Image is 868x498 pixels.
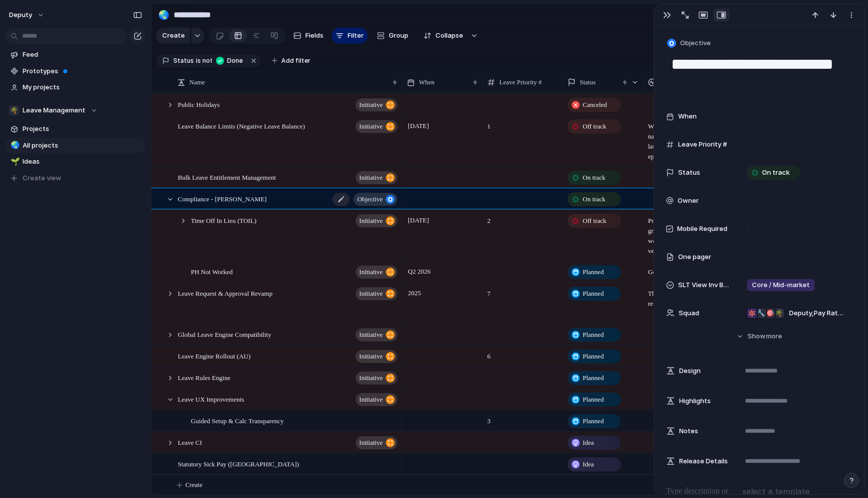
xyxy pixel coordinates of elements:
a: 🌏All projects [5,138,146,153]
span: When [419,77,435,87]
span: Ideas [23,157,142,167]
span: is [196,56,201,65]
span: Off track [583,216,606,226]
span: initiative [359,214,383,228]
span: Planned [583,395,604,405]
span: Projects [23,124,142,134]
span: We are finalising leave balance for GA by September 30. Currently the team is finalising the rema... [644,116,843,162]
button: Fields [289,28,328,44]
span: One pager [678,252,711,262]
div: 🌴 [774,308,784,318]
span: Planned [583,289,604,299]
span: initiative [359,371,383,385]
button: Create [156,28,190,44]
span: Bulk Leave Entitlement Management [178,171,276,183]
span: initiative [359,98,383,112]
span: Status [580,77,596,87]
div: 🌱 [11,156,18,168]
span: Planned [583,373,604,383]
span: Canceled [583,100,607,110]
span: objective [357,192,383,206]
span: When [678,111,697,121]
span: Status [678,168,700,178]
button: Filter [332,28,368,44]
button: Objective [665,36,714,51]
span: Release Details [679,456,728,466]
span: Planned [583,416,604,426]
span: Collapse [436,31,463,41]
span: select a template [742,485,810,497]
div: 🔧 [756,308,766,318]
span: Leave Rules Engine [178,371,231,383]
span: Going to be tackled by the Leave Team [644,262,843,277]
span: Prototypes [23,66,142,76]
button: Showmore [666,327,852,345]
span: Q2 2026 [405,266,433,278]
span: Public Holidays [178,98,220,110]
button: Add filter [266,54,316,68]
button: initiative [356,393,397,406]
span: Leave Engine Rollout (AU) [178,350,251,361]
span: Product workshops have been conducted and this work is now sitting with Design and Engineering. I... [644,210,843,256]
span: Statutory Sick Pay ([GEOGRAPHIC_DATA]) [178,458,299,469]
span: 1 [483,116,563,132]
button: isnot [194,55,214,66]
span: [DATE] [405,214,431,226]
a: Prototypes [5,64,146,79]
span: PH Not Worked [191,266,233,277]
span: Deputy , Pay Rate Engine , Scheduling , Leave Management [789,308,843,318]
span: Planned [583,351,604,361]
span: My projects [23,82,142,92]
span: All projects [23,141,142,151]
button: initiative [356,371,397,385]
span: Mobile Required [677,224,727,234]
button: deputy [5,7,50,23]
span: Filter [348,31,364,41]
div: 🌏 [11,140,18,151]
span: 3 [483,411,563,426]
span: 6 [483,346,563,361]
button: Collapse [417,28,468,44]
button: initiative [356,328,397,341]
button: objective [354,193,397,206]
span: Group [389,31,408,41]
button: initiative [356,171,397,184]
span: On track [583,173,605,183]
div: 🌏 [158,8,169,22]
span: Name [189,77,205,87]
span: Leave Balance Limits (Negative Leave Balance) [178,120,305,132]
button: initiative [356,214,397,227]
span: Idea [583,459,594,469]
span: more [766,331,782,341]
span: Time Off In Lieu (TOIL) [191,214,256,226]
span: Planned [583,330,604,340]
span: Off track [583,121,606,132]
span: Leave Request & Approval Revamp [178,287,272,299]
span: Status [173,56,194,65]
span: Compliance - [PERSON_NAME] [178,193,267,204]
span: initiative [359,287,383,301]
button: initiative [356,350,397,363]
div: 🌴 [9,105,19,115]
span: Leave Priority # [499,77,541,87]
span: Leave UX Improvements [178,393,244,405]
a: 🌱Ideas [5,154,146,169]
span: Design [679,366,701,376]
span: Notes [679,426,698,436]
span: Leave Management [23,105,85,115]
span: Feed [23,50,142,60]
a: My projects [5,80,146,95]
span: initiative [359,436,383,450]
span: Show [747,331,766,341]
a: Feed [5,47,146,62]
span: Core / Mid-market [752,280,810,290]
span: 2 [483,210,563,226]
span: initiative [359,171,383,185]
span: Highlights [679,396,711,406]
button: initiative [356,120,397,133]
span: 7 [483,283,563,299]
span: [DATE] [405,120,431,132]
span: Guided Setup & Calc Transparency [191,415,284,426]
